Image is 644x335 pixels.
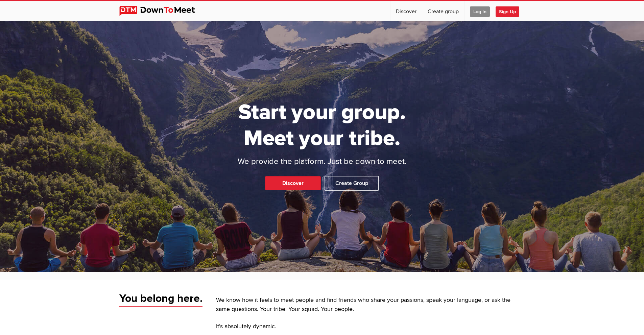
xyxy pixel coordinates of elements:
[464,1,495,21] a: Log In
[496,1,525,21] a: Sign Up
[212,99,432,151] h1: Start your group. Meet your tribe.
[119,292,202,307] span: You belong here.
[216,296,525,314] p: We know how it feels to meet people and find friends who share your passions, speak your language...
[325,176,379,191] a: Create Group
[390,1,422,21] a: Discover
[470,6,490,17] span: Log In
[496,6,519,17] span: Sign Up
[265,176,321,190] a: Discover
[422,1,464,21] a: Create group
[216,322,525,331] p: It’s absolutely dynamic.
[119,6,206,16] img: DownToMeet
